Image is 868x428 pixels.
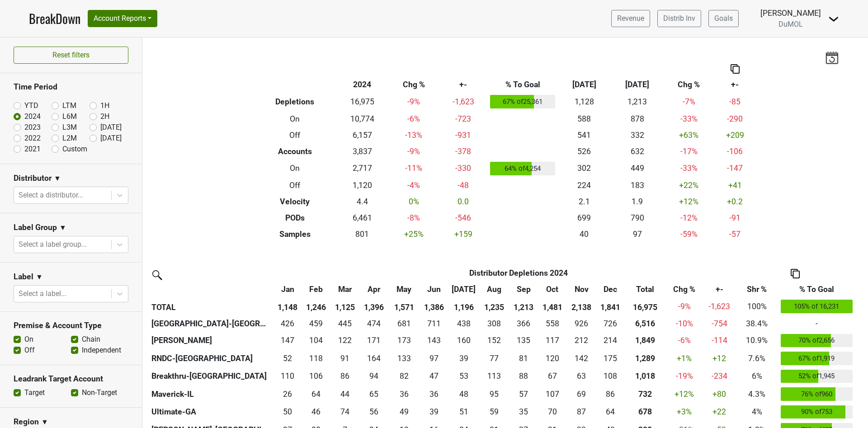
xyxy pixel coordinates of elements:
label: 2022 [24,133,41,144]
div: 94 [362,370,386,382]
td: 48.334 [448,385,479,403]
a: Goals [708,10,739,27]
label: Target [24,387,45,398]
th: 1,386 [420,297,448,315]
div: 173 [391,334,418,346]
td: 6% [736,367,778,386]
th: Feb: activate to sort column ascending [302,281,330,297]
th: May: activate to sort column ascending [388,281,420,297]
td: 43.5 [330,385,360,403]
td: 35.5 [420,385,448,403]
th: % To Goal: activate to sort column ascending [778,281,855,297]
td: -723 [439,111,488,127]
img: Copy to clipboard [731,64,740,74]
th: 1,125 [330,297,360,315]
div: 171 [362,334,386,346]
td: 1,120 [335,177,389,193]
td: -9 % [389,143,439,160]
td: -19 % [665,367,703,386]
td: 77.167 [479,349,509,367]
th: Chg %: activate to sort column ascending [665,281,703,297]
label: On [24,334,33,345]
td: 6,157 [335,127,389,143]
td: 213.668 [596,332,625,350]
td: -17 % [664,143,714,160]
td: 96.7 [420,349,448,367]
td: 142.1 [567,349,596,367]
th: Depletions [255,93,336,111]
label: Independent [82,345,121,356]
div: 133 [391,353,418,364]
th: Off [255,127,336,143]
td: 699 [557,210,611,226]
td: 0 % [389,193,439,210]
td: 118 [302,349,330,367]
span: ▼ [54,173,61,184]
td: 801 [335,226,389,242]
div: 926 [569,318,594,329]
th: 16,975 [625,297,665,315]
th: +- [714,76,756,93]
td: -106 [714,143,756,160]
td: +12 % [664,193,714,210]
th: 1,196 [448,297,479,315]
label: [DATE] [100,122,122,133]
label: L3M [62,122,77,133]
td: 174.8 [596,349,625,367]
div: 558 [540,318,564,329]
td: 10.9% [736,332,778,350]
div: 91 [332,353,358,364]
td: 16,975 [335,93,389,111]
div: 113 [481,370,507,382]
td: 53.334 [448,367,479,386]
th: [DATE] [557,76,611,93]
td: 2.1 [557,193,611,210]
td: 183 [611,177,664,193]
td: +159 [439,226,488,242]
td: -4 % [389,177,439,193]
td: 151.999 [479,332,509,350]
th: Dec: activate to sort column ascending [596,281,625,297]
label: Non-Target [82,387,117,398]
div: 175 [599,353,623,364]
td: -11 % [389,160,439,178]
div: +12 [705,353,733,364]
td: 103.667 [302,332,330,350]
th: Distributor Depletions 2024 [302,265,736,281]
td: 51.9 [274,349,302,367]
td: 39.1 [448,349,479,367]
td: +25 % [389,226,439,242]
td: 1,128 [557,93,611,111]
div: 122 [332,334,358,346]
td: 425.8 [274,315,302,332]
th: 1017.504 [625,367,665,386]
div: 438 [450,318,477,329]
th: RNDC-[GEOGRAPHIC_DATA] [149,349,274,367]
div: 108 [599,370,623,382]
td: 81 [509,349,538,367]
div: 39 [450,353,477,364]
h3: Label Group [14,223,57,232]
th: 1,235 [479,297,509,315]
div: 63 [569,370,594,382]
th: +- [439,76,488,93]
div: 53 [450,370,477,382]
td: 2,717 [335,160,389,178]
td: -931 [439,127,488,143]
td: -57 [714,226,756,242]
td: 710.6 [420,315,448,332]
div: -754 [705,318,733,329]
td: 64.833 [360,385,388,403]
div: 1,849 [627,334,664,346]
label: 2023 [24,122,41,133]
td: 40 [557,226,611,242]
div: 110 [275,370,299,382]
td: 459 [302,315,330,332]
button: Account Reports [88,10,157,27]
span: ▼ [41,417,48,428]
td: -147 [714,160,756,178]
td: +209 [714,127,756,143]
td: 66.999 [538,367,566,386]
td: 307.832 [479,315,509,332]
td: 95.333 [479,385,509,403]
